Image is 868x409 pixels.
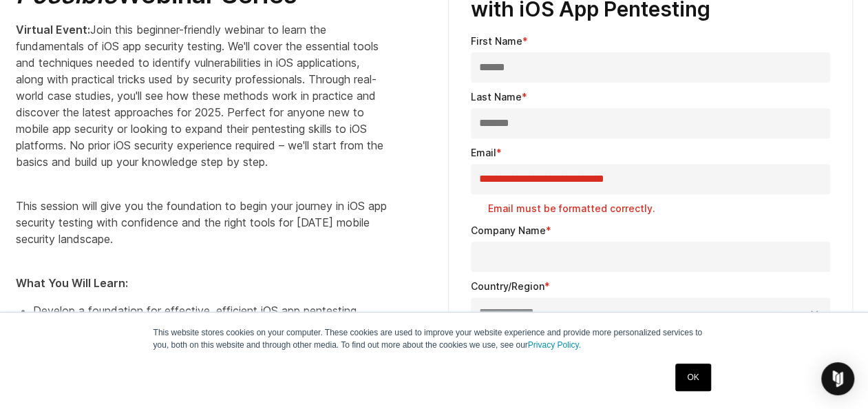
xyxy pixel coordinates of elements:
a: Privacy Policy. [528,340,581,350]
span: Company Name [471,224,546,236]
strong: Virtual Event: [16,23,90,36]
strong: What You Will Learn: [16,276,128,290]
p: This website stores cookies on your computer. These cookies are used to improve your website expe... [154,326,715,351]
a: OK [675,364,710,391]
span: Email [471,147,496,158]
span: Join this beginner-friendly webinar to learn the fundamentals of iOS app security testing. We'll ... [16,23,383,169]
label: Email must be formatted correctly. [488,202,830,216]
span: This session will give you the foundation to begin your journey in iOS app security testing with ... [16,199,387,246]
li: Develop a foundation for effective, efficient iOS app pentesting [33,302,388,319]
span: First Name [471,35,522,47]
div: Open Intercom Messenger [821,362,854,395]
span: Last Name [471,91,522,103]
span: Country/Region [471,280,544,292]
